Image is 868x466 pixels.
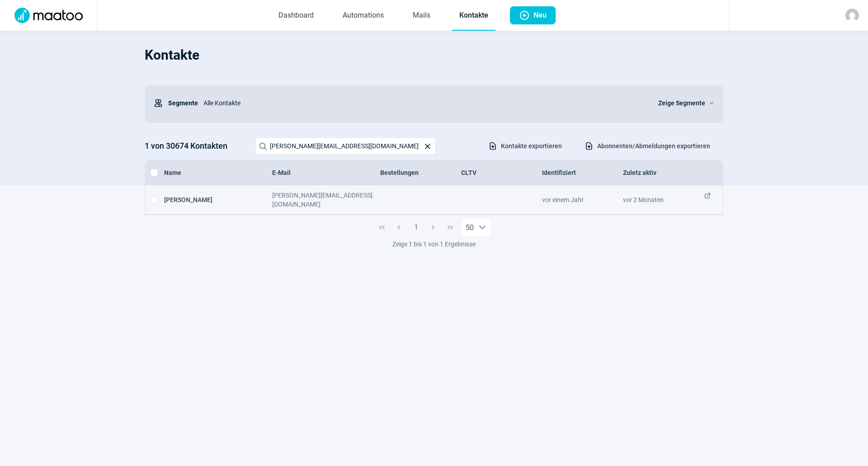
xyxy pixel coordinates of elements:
button: Neu [510,6,556,24]
a: Kontakte [452,1,495,31]
a: Dashboard [271,1,321,31]
div: Identifiziert [542,168,623,177]
span: Zeige Segmente [658,98,705,108]
div: [PERSON_NAME][EMAIL_ADDRESS][DOMAIN_NAME] [272,191,380,209]
div: CLTV [461,168,542,177]
div: Segmente [154,94,198,112]
h1: Kontakte [145,40,723,71]
button: Abonnenten/Abmeldungen exportieren [575,138,720,154]
a: Mails [406,1,438,31]
input: Search [255,137,436,155]
button: Page 1 [407,219,425,236]
div: Zuletz aktiv [623,168,704,177]
div: Name [164,168,272,177]
span: Abonnenten/Abmeldungen exportieren [597,139,710,153]
span: Rows per page [462,219,474,236]
div: E-Mail [272,168,380,177]
div: Alle Kontakte [198,94,647,112]
div: vor einem Jahr [542,191,623,209]
button: Kontakte exportieren [479,138,571,154]
div: vor 2 Monaten [623,191,704,209]
h3: 1 von 30674 Kontakten [145,139,246,153]
img: avatar [845,9,859,22]
img: Logo [9,8,88,23]
span: Neu [533,6,547,24]
div: Zeige 1 bis 1 von 1 Ergebnisse [145,240,723,249]
a: Automations [335,1,391,31]
div: Bestellungen [380,168,461,177]
div: [PERSON_NAME] [164,191,272,209]
span: Kontakte exportieren [501,139,562,153]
